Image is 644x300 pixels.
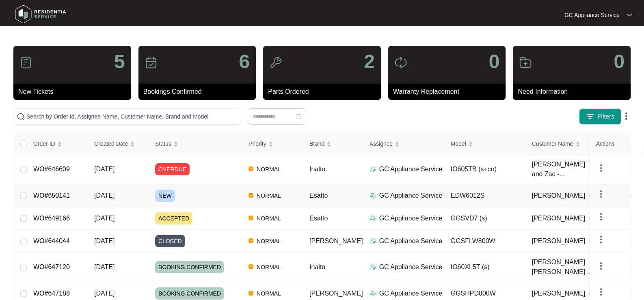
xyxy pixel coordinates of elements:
p: Need Information [518,87,631,97]
span: Esatto [309,215,328,222]
p: 5 [114,52,125,71]
p: GC Appliance Service [379,236,443,246]
span: Inalto [309,166,325,173]
th: Model [444,133,525,155]
td: IO60XL5T (s) [444,253,525,282]
th: Order ID [27,133,88,155]
img: dropdown arrow [596,212,606,222]
span: Esatto [309,192,328,199]
span: [DATE] [94,290,115,297]
span: NORMAL [253,214,284,223]
span: [PERSON_NAME] [532,214,586,223]
span: Order ID [33,139,55,148]
img: search-icon [17,112,25,121]
img: Assigner Icon [370,215,376,222]
p: GC Appliance Service [379,164,443,174]
span: Assignee [370,139,393,148]
img: icon [269,56,282,69]
p: GC Appliance Service [379,289,443,298]
span: [PERSON_NAME] [309,290,363,297]
img: Assigner Icon [370,192,376,199]
span: [PERSON_NAME] [532,236,586,246]
th: Priority [242,133,303,155]
a: WO#649166 [33,215,70,222]
th: Status [149,133,242,155]
span: NEW [155,190,175,202]
span: CLOSED [155,235,185,247]
img: Vercel Logo [249,166,253,171]
span: [DATE] [94,237,115,244]
span: BOOKING CONFIRMED [155,261,224,273]
img: dropdown arrow [596,235,606,244]
p: Warranty Replacement [393,87,506,97]
span: NORMAL [253,164,284,174]
p: 2 [364,52,375,71]
span: Customer Name [532,139,573,148]
th: Created Date [88,133,149,155]
img: dropdown arrow [627,13,632,17]
img: icon [145,56,158,69]
span: [DATE] [94,192,115,199]
input: Search by Order Id, Assignee Name, Customer Name, Brand and Model [26,112,238,121]
img: filter icon [586,112,594,121]
span: ACCEPTED [155,212,192,224]
th: Brand [303,133,363,155]
img: Assigner Icon [370,238,376,244]
img: Assigner Icon [370,264,376,270]
p: 0 [614,52,625,71]
span: Inalto [309,263,325,270]
span: Model [451,139,466,148]
img: residentia service logo [12,2,69,26]
td: GGSFLW800W [444,230,525,253]
img: dropdown arrow [621,111,631,121]
img: Vercel Logo [249,193,253,198]
span: [PERSON_NAME] [532,289,586,298]
span: OVERDUE [155,163,190,175]
td: GGSVD7 (s) [444,207,525,230]
th: Customer Name [525,133,607,155]
span: Created Date [94,139,128,148]
span: [DATE] [94,166,115,173]
p: GC Appliance Service [379,191,443,201]
a: WO#646609 [33,166,70,173]
img: icon [519,56,532,69]
img: icon [394,56,407,69]
img: dropdown arrow [596,189,606,199]
img: dropdown arrow [596,261,606,271]
a: WO#644044 [33,237,70,244]
span: NORMAL [253,262,284,272]
p: GC Appliance Service [564,11,620,19]
button: filter iconFilters [579,108,621,125]
img: Vercel Logo [249,264,253,269]
span: [PERSON_NAME] [PERSON_NAME] ... [532,257,596,277]
span: [PERSON_NAME] [309,237,363,244]
img: Vercel Logo [249,238,253,243]
th: Assignee [363,133,444,155]
span: Brand [309,139,324,148]
span: Filters [597,112,614,121]
a: WO#647188 [33,290,70,297]
span: NORMAL [253,191,284,201]
span: NORMAL [253,289,284,298]
p: 6 [239,52,250,71]
img: icon [19,56,32,69]
img: dropdown arrow [596,287,606,297]
a: WO#650141 [33,192,70,199]
span: [PERSON_NAME] and Zac -... [532,160,596,179]
img: Vercel Logo [249,291,253,296]
span: BOOKING CONFIRMED [155,287,224,300]
span: Status [155,139,171,148]
img: Vercel Logo [249,216,253,220]
span: [DATE] [94,263,115,270]
td: EDW6012S [444,184,525,207]
span: NORMAL [253,236,284,246]
a: WO#647120 [33,263,70,270]
img: Assigner Icon [370,290,376,297]
p: GC Appliance Service [379,262,443,272]
p: Bookings Confirmed [143,87,256,97]
span: [DATE] [94,215,115,222]
p: Parts Ordered [268,87,381,97]
span: Priority [249,139,266,148]
p: GC Appliance Service [379,214,443,223]
p: New Tickets [18,87,131,97]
